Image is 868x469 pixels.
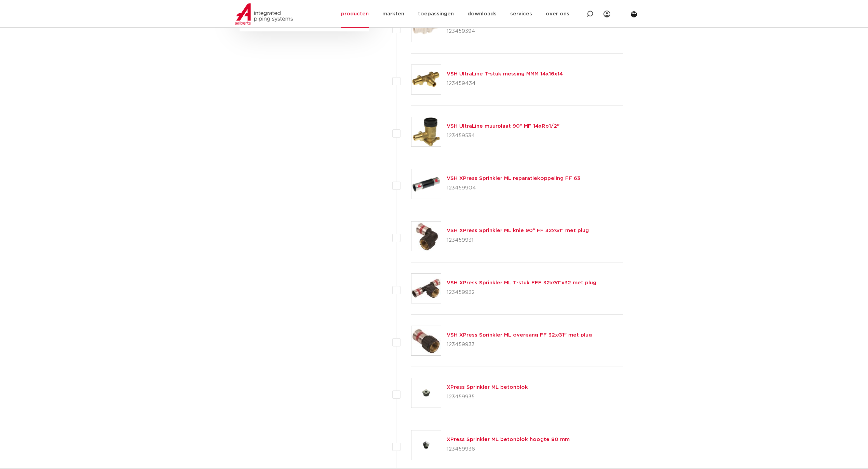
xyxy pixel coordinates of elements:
[411,169,441,199] img: Thumbnail for VSH XPress Sprinkler ML reparatiekoppeling FF 63
[411,378,441,408] img: Thumbnail for XPress Sprinkler ML betonblok
[447,176,580,181] a: VSH XPress Sprinkler ML reparatiekoppeling FF 63
[447,235,589,246] p: 123459931
[447,392,528,402] p: 123459935
[447,332,592,338] a: VSH XPress Sprinkler ML overgang FF 32xG1" met plug
[447,78,563,89] p: 123459434
[411,117,441,146] img: Thumbnail for VSH UltraLine muurplaat 90° MF 14xRp1/2"
[411,65,441,94] img: Thumbnail for VSH UltraLine T-stuk messing MMM 14x16x14
[447,385,528,390] a: XPress Sprinkler ML betonblok
[411,430,441,460] img: Thumbnail for XPress Sprinkler ML betonblok hoogte 80 mm
[447,130,559,141] p: 123459534
[411,274,441,303] img: Thumbnail for VSH XPress Sprinkler ML T-stuk FFF 32xG1"x32 met plug
[447,280,596,285] a: VSH XPress Sprinkler ML T-stuk FFF 32xG1"x32 met plug
[447,71,563,76] a: VSH UltraLine T-stuk messing MMM 14x16x14
[411,222,441,251] img: Thumbnail for VSH XPress Sprinkler ML knie 90° FF 32xG1" met plug
[447,287,596,298] p: 123459932
[447,339,592,350] p: 123459933
[447,183,580,194] p: 123459904
[447,437,570,442] a: XPress Sprinkler ML betonblok hoogte 80 mm
[447,124,559,129] a: VSH UltraLine muurplaat 90° MF 14xRp1/2"
[447,26,565,37] p: 123459394
[447,444,570,455] p: 123459936
[411,326,441,355] img: Thumbnail for VSH XPress Sprinkler ML overgang FF 32xG1" met plug
[447,228,589,233] a: VSH XPress Sprinkler ML knie 90° FF 32xG1" met plug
